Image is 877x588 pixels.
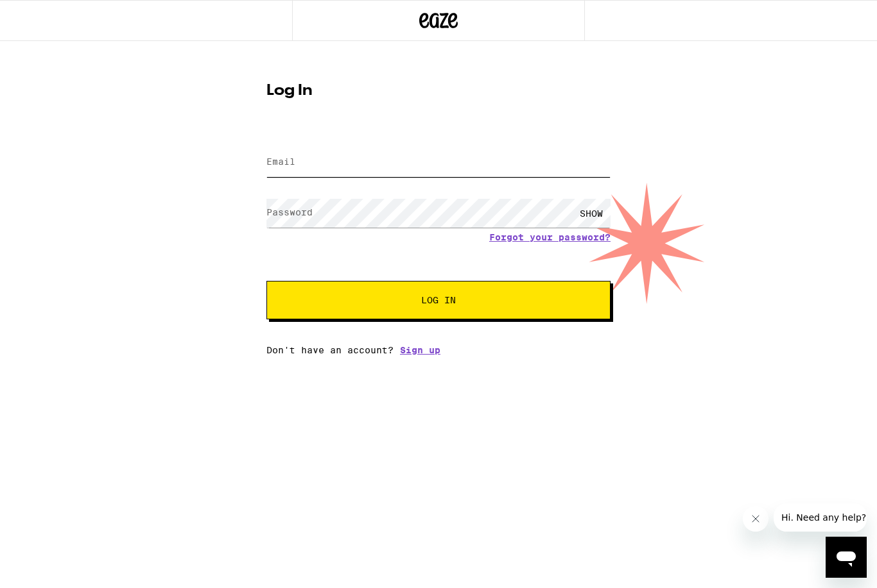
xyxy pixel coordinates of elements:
button: Log In [266,281,611,319]
iframe: Button to launch messaging window [826,537,867,578]
a: Forgot your password? [489,232,611,242]
h1: Log In [266,83,611,99]
a: Sign up [400,345,440,355]
input: Email [266,148,611,177]
iframe: Message from company [774,503,867,532]
label: Password [266,207,313,217]
div: Don't have an account? [266,345,611,355]
span: Log In [421,296,456,305]
div: SHOW [572,199,611,228]
iframe: Close message [743,506,768,532]
label: Email [266,156,295,167]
